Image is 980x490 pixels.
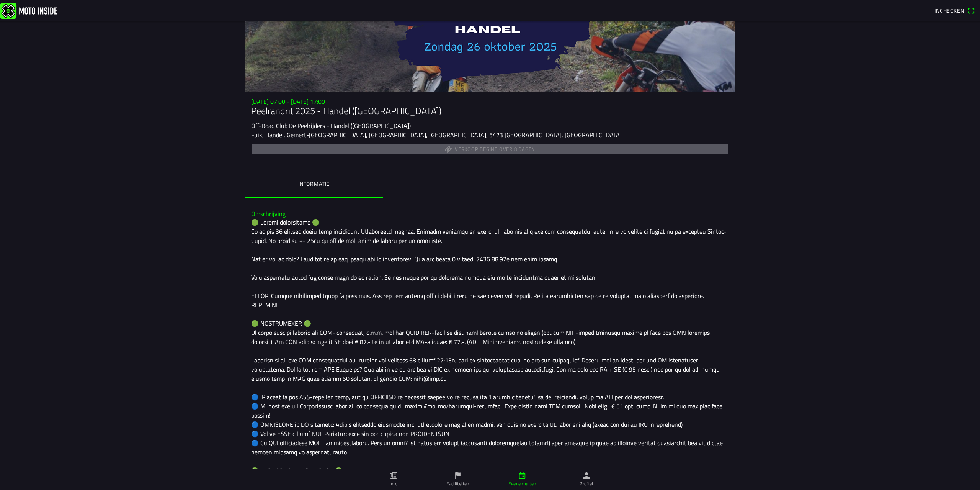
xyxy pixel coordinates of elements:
ion-text: Fuik, Handel, Gemert-[GEOGRAPHIC_DATA], [GEOGRAPHIC_DATA], [GEOGRAPHIC_DATA], 5423 [GEOGRAPHIC_DA... [251,130,622,139]
h1: Peelrandrit 2025 - Handel ([GEOGRAPHIC_DATA]) [251,105,729,116]
ion-icon: paper [389,471,398,480]
a: Incheckenqr scanner [931,5,978,17]
ion-icon: person [582,471,591,480]
ion-label: Faciliteiten [446,480,469,487]
ion-label: Profiel [580,480,593,487]
span: Inchecken [934,7,964,15]
ion-label: Informatie [298,180,330,188]
ion-label: Evenementen [508,480,536,487]
ion-text: Off-Road Club De Peelrijders - Handel ([GEOGRAPHIC_DATA]) [251,121,411,130]
h3: [DATE] 07:00 - [DATE] 17:00 [251,98,729,105]
ion-icon: flag [454,471,462,480]
h3: Omschrijving [251,210,729,218]
ion-label: Info [390,480,397,487]
ion-icon: calendar [518,471,526,480]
